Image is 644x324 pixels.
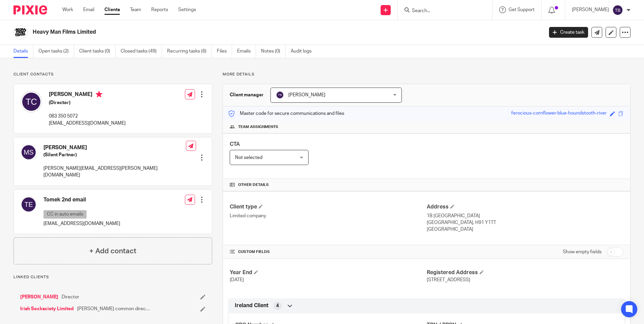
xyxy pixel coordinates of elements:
h4: Tomek 2nd email [43,196,120,203]
p: [PERSON_NAME][EMAIL_ADDRESS][PERSON_NAME][DOMAIN_NAME] [43,165,186,179]
h4: Client type [230,203,426,210]
a: Open tasks (2) [38,45,74,58]
a: Closed tasks (49) [121,45,162,58]
h4: + Add contact [89,246,136,256]
img: svg%3E [21,91,42,112]
a: Recurring tasks (6) [167,45,212,58]
h4: Address [427,203,623,210]
h4: Year End [230,269,426,276]
span: [PERSON_NAME] [288,93,325,97]
h5: (Director) [49,99,126,106]
p: Limited company [230,213,426,219]
a: Settings [178,6,196,13]
img: Pixie [13,5,47,14]
img: svg%3E [21,144,37,160]
span: Ireland Client [235,302,268,309]
p: [GEOGRAPHIC_DATA], H91 Y1TT [427,219,623,226]
a: Team [130,6,141,13]
p: Linked clients [13,274,212,280]
p: 1B [GEOGRAPHIC_DATA] [427,213,623,219]
a: Create task [549,27,588,38]
img: svg%3E [612,5,623,15]
p: [GEOGRAPHIC_DATA] [427,226,623,233]
p: More details [223,72,631,77]
h4: [PERSON_NAME] [49,91,126,99]
img: svg%3E [276,91,284,99]
h4: Registered Address [427,269,623,276]
h5: (Silent Partner) [43,152,186,158]
span: Team assignments [238,124,278,130]
span: [DATE] [230,278,244,282]
label: Show empty fields [563,249,602,255]
h4: CUSTOM FIELDS [230,249,426,255]
p: Client contacts [13,72,212,77]
i: Primary [96,91,102,98]
p: CC in auto emails [43,210,87,219]
p: [PERSON_NAME] [572,6,609,13]
span: [PERSON_NAME] common director [77,305,151,312]
a: Audit logs [291,45,317,58]
span: [STREET_ADDRESS] [427,278,470,282]
span: CTA [230,141,240,147]
a: [PERSON_NAME] [20,294,58,300]
a: Client tasks (0) [79,45,116,58]
img: HMF.jpeg [13,25,28,39]
h3: Client manager [230,92,264,98]
a: Details [13,45,33,58]
a: Irish Socksciety Limited [20,305,74,312]
p: 083 350 5072 [49,113,126,120]
a: Email [83,6,94,13]
span: Get Support [509,7,535,12]
img: svg%3E [21,196,37,213]
a: Work [62,6,73,13]
span: Not selected [235,155,262,160]
a: Clients [104,6,120,13]
span: Other details [238,182,269,188]
p: [EMAIL_ADDRESS][DOMAIN_NAME] [49,120,126,127]
h4: [PERSON_NAME] [43,144,186,151]
h2: Heavy Man Films Limited [33,29,438,36]
span: 4 [276,302,279,309]
input: Search [411,8,472,14]
a: Files [217,45,232,58]
p: [EMAIL_ADDRESS][DOMAIN_NAME] [43,220,120,227]
a: Emails [237,45,256,58]
div: ferocious-cornflower-blue-houndstooth-river [511,110,607,118]
a: Notes (0) [261,45,286,58]
a: Reports [151,6,168,13]
p: Master code for secure communications and files [228,110,344,117]
span: Director [62,294,79,300]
